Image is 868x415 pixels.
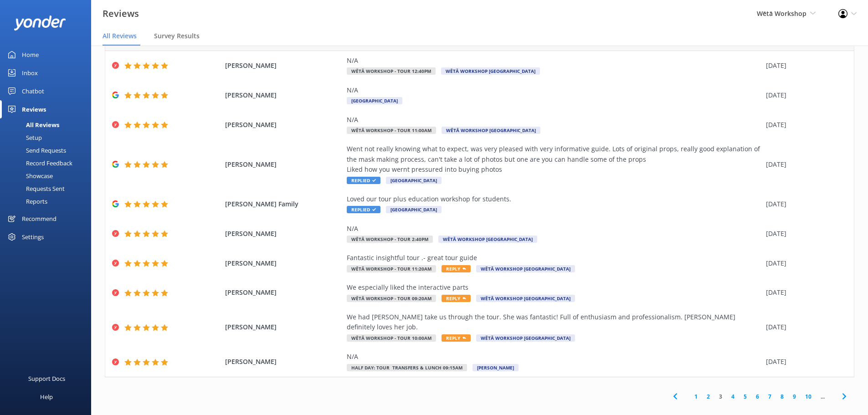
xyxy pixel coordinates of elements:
[22,228,44,246] div: Settings
[40,388,53,406] div: Help
[766,159,842,169] div: [DATE]
[766,287,842,297] div: [DATE]
[347,236,433,243] span: Wētā Workshop - Tour 2:40pm
[22,46,39,64] div: Home
[347,56,761,66] div: N/A
[702,392,714,401] a: 2
[766,120,842,130] div: [DATE]
[347,253,761,263] div: Fantastic insightful tour .- great tour guide
[347,85,761,95] div: N/A
[442,295,471,302] span: Reply
[788,392,801,401] a: 9
[347,352,761,362] div: N/A
[22,100,46,118] div: Reviews
[347,115,761,125] div: N/A
[757,9,806,18] span: Wētā Workshop
[766,322,842,332] div: [DATE]
[5,169,53,182] div: Showcase
[347,206,380,213] span: Replied
[225,229,343,239] span: [PERSON_NAME]
[438,236,537,243] span: Wētā Workshop [GEOGRAPHIC_DATA]
[347,282,761,292] div: We especially liked the interactive parts
[225,357,343,367] span: [PERSON_NAME]
[225,322,343,332] span: [PERSON_NAME]
[225,90,343,100] span: [PERSON_NAME]
[766,357,842,367] div: [DATE]
[5,195,47,208] div: Reports
[5,131,42,144] div: Setup
[766,229,842,239] div: [DATE]
[14,15,66,31] img: yonder-white-logo.png
[816,392,829,401] span: ...
[5,157,72,169] div: Record Feedback
[473,364,519,371] span: [PERSON_NAME]
[5,144,66,157] div: Send Requests
[5,144,91,157] a: Send Requests
[751,392,764,401] a: 6
[103,6,139,21] h3: Reviews
[442,334,471,342] span: Reply
[347,67,436,75] span: Wētā Workshop - Tour 12:40pm
[347,364,467,371] span: Half day: Tour Transfers & Lunch 09:15am
[476,265,575,272] span: Wētā Workshop [GEOGRAPHIC_DATA]
[225,120,343,130] span: [PERSON_NAME]
[766,90,842,100] div: [DATE]
[5,169,91,182] a: Showcase
[727,392,739,401] a: 4
[690,392,702,401] a: 1
[347,144,761,174] div: Went not really knowing what to expect, was very pleased with very informative guide. Lots of ori...
[22,64,38,82] div: Inbox
[225,159,343,169] span: [PERSON_NAME]
[764,392,776,401] a: 7
[386,177,442,184] span: [GEOGRAPHIC_DATA]
[347,295,436,302] span: Wētā Workshop - Tour 09:20am
[5,118,59,131] div: All Reviews
[5,182,91,195] a: Requests Sent
[103,31,137,41] span: All Reviews
[347,127,436,134] span: Wētā Workshop - Tour 11:00am
[739,392,751,401] a: 5
[154,31,200,41] span: Survey Results
[347,177,380,184] span: Replied
[776,392,788,401] a: 8
[5,182,65,195] div: Requests Sent
[442,265,471,272] span: Reply
[476,295,575,302] span: Wētā Workshop [GEOGRAPHIC_DATA]
[441,67,540,75] span: Wētā Workshop [GEOGRAPHIC_DATA]
[386,206,442,213] span: [GEOGRAPHIC_DATA]
[347,97,402,104] span: [GEOGRAPHIC_DATA]
[476,334,575,342] span: Wētā Workshop [GEOGRAPHIC_DATA]
[347,312,761,333] div: We had [PERSON_NAME] take us through the tour. She was fantastic! Full of enthusiasm and professi...
[5,157,91,169] a: Record Feedback
[347,224,761,234] div: N/A
[347,265,436,272] span: Wētā Workshop - Tour 11:20am
[801,392,816,401] a: 10
[28,369,65,388] div: Support Docs
[5,131,91,144] a: Setup
[5,195,91,208] a: Reports
[225,199,343,209] span: [PERSON_NAME] Family
[766,199,842,209] div: [DATE]
[225,287,343,297] span: [PERSON_NAME]
[766,258,842,268] div: [DATE]
[22,82,44,100] div: Chatbot
[347,194,761,204] div: Loved our tour plus education workshop for students.
[347,334,436,342] span: Wētā Workshop - Tour 10:00am
[442,127,540,134] span: Wētā Workshop [GEOGRAPHIC_DATA]
[22,210,56,228] div: Recommend
[766,61,842,71] div: [DATE]
[714,392,727,401] a: 3
[225,61,343,71] span: [PERSON_NAME]
[5,118,91,131] a: All Reviews
[225,258,343,268] span: [PERSON_NAME]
